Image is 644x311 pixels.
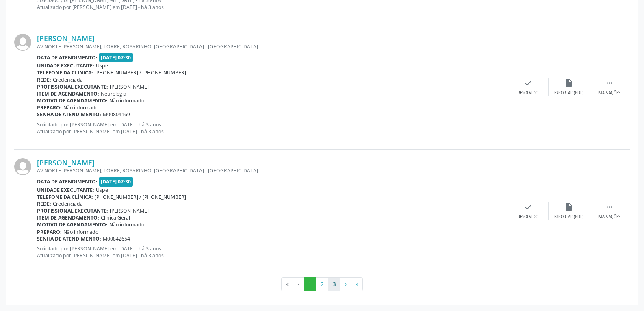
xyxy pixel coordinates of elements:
div: AV NORTE [PERSON_NAME], TORRE, ROSARINHO, [GEOGRAPHIC_DATA] - [GEOGRAPHIC_DATA] [37,167,508,174]
p: Solicitado por [PERSON_NAME] em [DATE] - há 3 anos Atualizado por [PERSON_NAME] em [DATE] - há 3 ... [37,245,508,259]
span: Neurologia [101,90,126,97]
a: [PERSON_NAME] [37,34,95,43]
div: Exportar (PDF) [554,90,583,96]
b: Rede: [37,200,51,207]
span: M00842654 [103,235,130,242]
span: Credenciada [53,200,83,207]
span: [DATE] 07:30 [99,177,133,186]
button: Go to page 1 [304,277,316,291]
span: Uspe [96,62,108,69]
b: Unidade executante: [37,187,94,194]
span: Credenciada [53,76,83,83]
div: Resolvido [518,214,538,220]
ul: Pagination [14,277,630,291]
b: Unidade executante: [37,62,94,69]
b: Profissional executante: [37,207,108,214]
b: Profissional executante: [37,83,108,90]
button: Go to next page [340,277,351,291]
span: Uspe [96,187,108,194]
i:  [605,202,614,211]
div: Resolvido [518,90,538,96]
span: [DATE] 07:30 [99,53,133,62]
i: insert_drive_file [564,202,573,211]
span: Não informado [109,221,144,228]
img: img [14,158,31,175]
b: Data de atendimento: [37,54,98,61]
b: Data de atendimento: [37,178,98,185]
a: [PERSON_NAME] [37,158,95,167]
b: Preparo: [37,228,62,235]
button: Go to page 2 [316,277,328,291]
div: Exportar (PDF) [554,214,583,220]
span: Não informado [63,228,98,235]
span: [PHONE_NUMBER] / [PHONE_NUMBER] [95,69,186,76]
b: Preparo: [37,104,62,111]
b: Senha de atendimento: [37,111,101,118]
img: img [14,34,31,51]
button: Go to last page [351,277,363,291]
span: [PERSON_NAME] [110,207,149,214]
div: AV NORTE [PERSON_NAME], TORRE, ROSARINHO, [GEOGRAPHIC_DATA] - [GEOGRAPHIC_DATA] [37,43,508,50]
span: Clinica Geral [101,214,130,221]
i: check [524,78,533,87]
span: Não informado [63,104,98,111]
b: Motivo de agendamento: [37,221,108,228]
i: insert_drive_file [564,78,573,87]
b: Rede: [37,76,51,83]
button: Go to page 3 [328,277,340,291]
div: Mais ações [598,90,620,96]
b: Item de agendamento: [37,90,99,97]
span: [PERSON_NAME] [110,83,149,90]
span: M00804169 [103,111,130,118]
span: [PHONE_NUMBER] / [PHONE_NUMBER] [95,194,186,200]
i: check [524,202,533,211]
b: Item de agendamento: [37,214,99,221]
span: Não informado [109,97,144,104]
b: Telefone da clínica: [37,194,93,200]
i:  [605,78,614,87]
p: Solicitado por [PERSON_NAME] em [DATE] - há 3 anos Atualizado por [PERSON_NAME] em [DATE] - há 3 ... [37,121,508,135]
b: Senha de atendimento: [37,235,101,242]
b: Telefone da clínica: [37,69,93,76]
div: Mais ações [598,214,620,220]
b: Motivo de agendamento: [37,97,108,104]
